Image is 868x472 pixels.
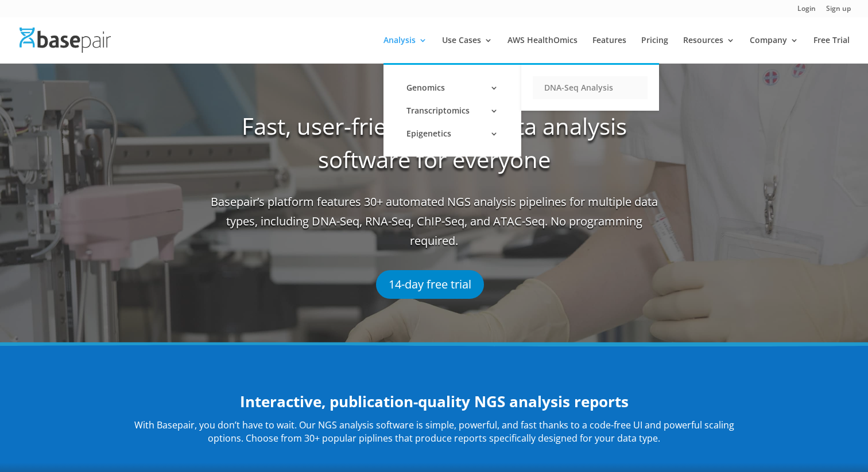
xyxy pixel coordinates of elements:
a: DNA-Seq Analysis [533,76,648,99]
img: Basepair [20,28,111,52]
span: Basepair’s platform features 30+ automated NGS analysis pipelines for multiple data types, includ... [210,192,658,259]
a: Analysis [383,36,427,63]
a: Genomics [395,76,510,99]
a: Company [750,36,799,63]
a: Sign up [826,5,851,17]
p: With Basepair, you don’t have to wait. Our NGS analysis software is simple, powerful, and fast th... [124,419,744,446]
a: Epigenetics [395,122,510,145]
h1: Fast, user-friendly NGS data analysis software for everyone [210,110,658,192]
a: AWS HealthOmics [507,36,578,63]
a: Login [797,5,816,17]
a: Features [592,36,626,63]
a: Pricing [641,36,668,63]
a: Resources [683,36,735,63]
strong: Interactive, publication-quality NGS analysis reports [240,391,629,412]
a: Transcriptomics [395,99,510,122]
a: Use Cases [442,36,493,63]
a: Free Trial [813,36,850,63]
a: 14-day free trial [376,270,484,299]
